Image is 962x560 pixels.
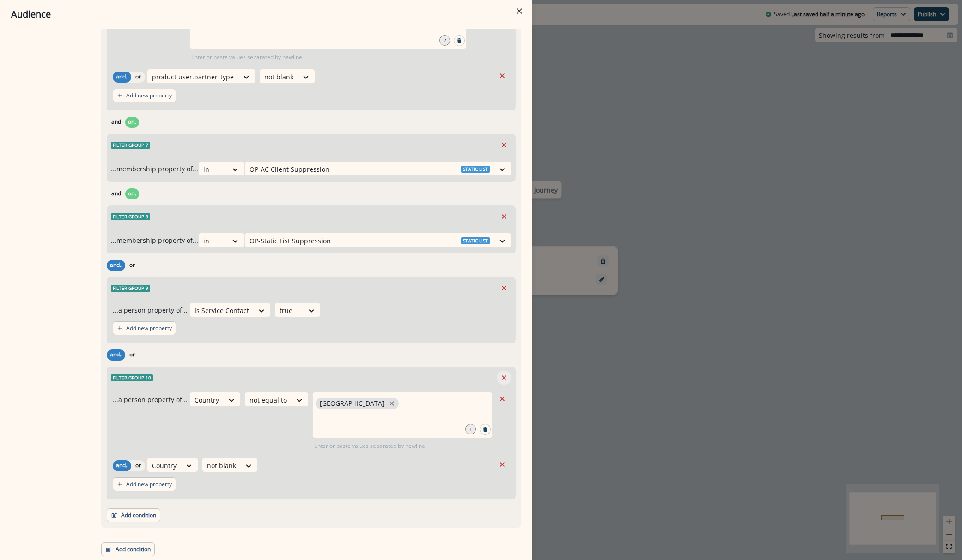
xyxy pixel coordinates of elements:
[11,7,521,21] div: Audience
[189,53,304,61] p: Enter or paste values separated by newline
[113,305,188,315] p: ...a person property of...
[107,349,125,361] button: and..
[113,395,188,404] p: ...a person property of...
[113,89,176,102] button: Add new property
[125,349,139,361] button: or
[131,460,145,471] button: or
[125,117,139,128] button: or..
[107,117,125,128] button: and
[126,481,172,488] p: Add new property
[512,4,527,18] button: Close
[497,281,511,295] button: Remove
[125,188,139,199] button: or..
[495,69,510,83] button: Remove
[497,371,511,385] button: Remove
[101,542,155,556] button: Add condition
[107,188,125,199] button: and
[320,400,384,408] p: [GEOGRAPHIC_DATA]
[465,424,476,434] div: 1
[107,260,125,271] button: and..
[495,392,510,406] button: Remove
[113,477,176,491] button: Add new property
[107,508,160,522] button: Add condition
[126,325,172,331] p: Add new property
[497,138,511,152] button: Remove
[125,260,139,271] button: or
[113,460,131,471] button: and..
[480,424,491,435] button: Search
[497,210,511,223] button: Remove
[111,164,198,174] p: ...membership property of...
[312,442,427,450] p: Enter or paste values separated by newline
[113,72,131,83] button: and..
[111,213,150,220] span: Filter group 8
[111,235,198,245] p: ...membership property of...
[111,285,150,292] span: Filter group 9
[113,321,176,335] button: Add new property
[454,35,465,46] button: Search
[495,458,510,471] button: Remove
[111,374,153,381] span: Filter group 10
[111,142,150,149] span: Filter group 7
[126,92,172,99] p: Add new property
[439,35,450,46] div: 2
[131,72,145,83] button: or
[387,399,396,408] button: close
